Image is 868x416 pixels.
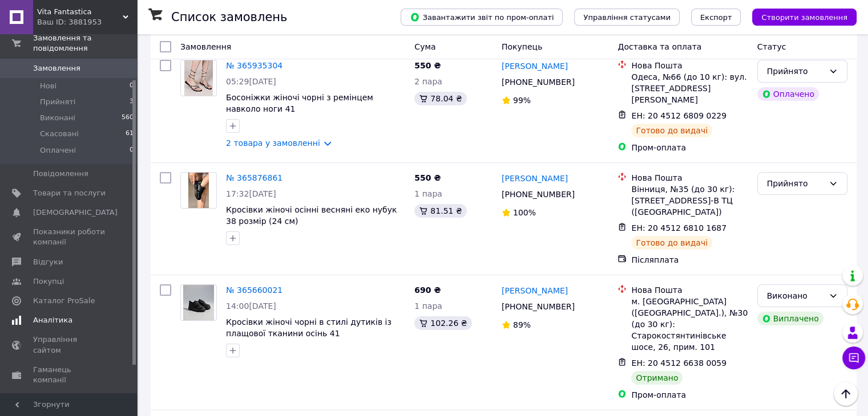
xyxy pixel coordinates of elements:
[130,97,134,107] span: 3
[767,177,824,190] div: Прийнято
[631,142,748,153] div: Пром-оплата
[414,77,442,86] span: 2 пара
[631,223,726,233] span: ЕН: 20 4512 6810 1687
[842,346,865,369] button: Чат з покупцем
[513,96,531,105] span: 99%
[226,205,397,226] a: Кросівки жіночі осінні весняні еко нубук 38 розмір (24 см)
[414,204,466,218] div: 81.51 ₴
[33,335,106,355] span: Управління сайтом
[761,13,847,22] span: Створити замовлення
[33,169,88,179] span: Повідомлення
[499,186,577,202] div: [PHONE_NUMBER]
[631,236,712,250] div: Готово до видачі
[226,77,276,86] span: 05:29[DATE]
[40,145,76,156] span: Оплачені
[40,97,75,107] span: Прийняті
[414,286,441,295] span: 690 ₴
[414,301,442,311] span: 1 пара
[226,317,391,338] a: Кросівки жіночі чорні в стилі дутиків із плащової тканини осінь 41
[513,208,536,217] span: 100%
[574,9,680,26] button: Управління статусами
[226,286,282,295] a: № 365660021
[414,92,466,105] div: 78.04 ₴
[414,42,435,51] span: Cума
[122,113,134,123] span: 560
[226,301,276,311] span: 14:00[DATE]
[40,113,75,123] span: Виконані
[631,183,748,218] div: Вінниця, №35 (до 30 кг): [STREET_ADDRESS]-В ТЦ ([GEOGRAPHIC_DATA])
[401,9,563,26] button: Завантажити звіт по пром-оплаті
[752,9,857,26] button: Створити замовлення
[184,60,213,96] img: Фото товару
[631,111,726,120] span: ЕН: 20 4512 6809 0229
[499,299,577,315] div: [PHONE_NUMBER]
[171,10,287,24] h1: Список замовлень
[757,312,823,325] div: Виплачено
[502,42,542,51] span: Покупець
[617,42,701,51] span: Доставка та оплата
[33,257,63,267] span: Відгуки
[757,42,786,51] span: Статус
[183,285,213,320] img: Фото товару
[33,207,118,218] span: [DEMOGRAPHIC_DATA]
[414,189,442,198] span: 1 пара
[226,61,282,70] a: № 365935304
[631,124,712,137] div: Готово до видачі
[499,74,577,90] div: [PHONE_NUMBER]
[414,61,441,70] span: 550 ₴
[126,129,134,139] span: 61
[33,276,64,287] span: Покупці
[741,12,857,21] a: Створити замовлення
[631,254,748,266] div: Післяплата
[40,129,79,139] span: Скасовані
[33,296,95,306] span: Каталог ProSale
[33,63,80,74] span: Замовлення
[180,284,217,321] a: Фото товару
[33,365,106,385] span: Гаманець компанії
[37,7,123,17] span: Vita Fantastica
[631,296,748,353] div: м. [GEOGRAPHIC_DATA] ([GEOGRAPHIC_DATA].), №30 (до 30 кг): Старокостянтинівське шосе, 26, прим. 101
[37,17,137,27] div: Ваш ID: 3881953
[130,145,134,156] span: 0
[700,13,732,22] span: Експорт
[226,173,282,182] a: № 365876861
[40,81,56,91] span: Нові
[502,60,568,72] a: [PERSON_NAME]
[33,315,72,325] span: Аналітика
[502,173,568,184] a: [PERSON_NAME]
[691,9,741,26] button: Експорт
[631,60,748,71] div: Нова Пошта
[631,358,726,368] span: ЕН: 20 4512 6638 0059
[226,138,320,148] a: 2 товара у замовленні
[414,316,471,330] div: 102.26 ₴
[226,189,276,198] span: 17:32[DATE]
[180,172,217,209] a: Фото товару
[583,13,671,22] span: Управління статусами
[414,173,441,182] span: 550 ₴
[410,12,554,22] span: Завантажити звіт по пром-оплаті
[180,60,217,96] a: Фото товару
[226,93,373,113] a: Босоніжки жіночі чорні з ремінцем навколо ноги 41
[767,65,824,78] div: Прийнято
[33,188,106,198] span: Товари та послуги
[631,71,748,105] div: Одеса, №66 (до 10 кг): вул. [STREET_ADDRESS][PERSON_NAME]
[130,81,134,91] span: 0
[180,42,231,51] span: Замовлення
[631,389,748,401] div: Пром-оплата
[834,382,858,406] button: Наверх
[33,33,137,54] span: Замовлення та повідомлення
[631,172,748,183] div: Нова Пошта
[33,227,106,247] span: Показники роботи компанії
[631,371,683,385] div: Отримано
[767,289,824,302] div: Виконано
[631,284,748,296] div: Нова Пошта
[502,285,568,296] a: [PERSON_NAME]
[757,87,819,101] div: Оплачено
[513,320,531,329] span: 89%
[188,173,208,208] img: Фото товару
